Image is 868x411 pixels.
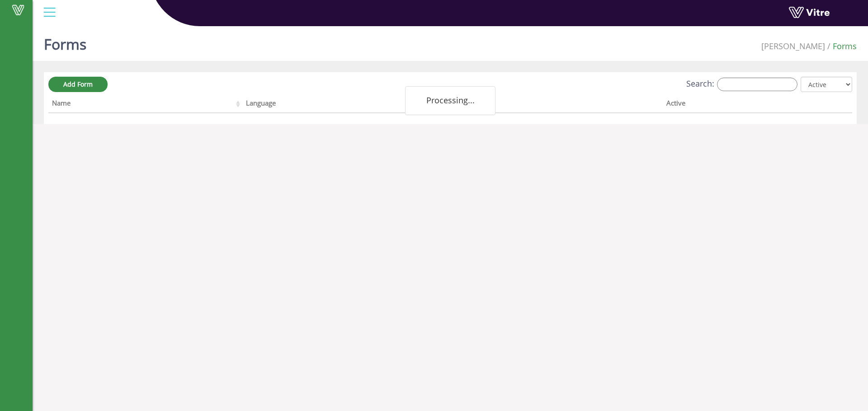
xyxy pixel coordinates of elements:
th: Company [456,96,663,113]
th: Language [242,96,456,113]
span: 379 [761,41,825,51]
h1: Forms [44,23,86,61]
th: Active [663,96,813,113]
input: Search: [717,78,797,91]
a: Add Form [48,77,108,92]
span: Add Form [63,80,93,88]
li: Forms [825,41,857,52]
label: Search: [686,78,797,91]
div: Processing... [405,86,495,115]
th: Name [48,96,242,113]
